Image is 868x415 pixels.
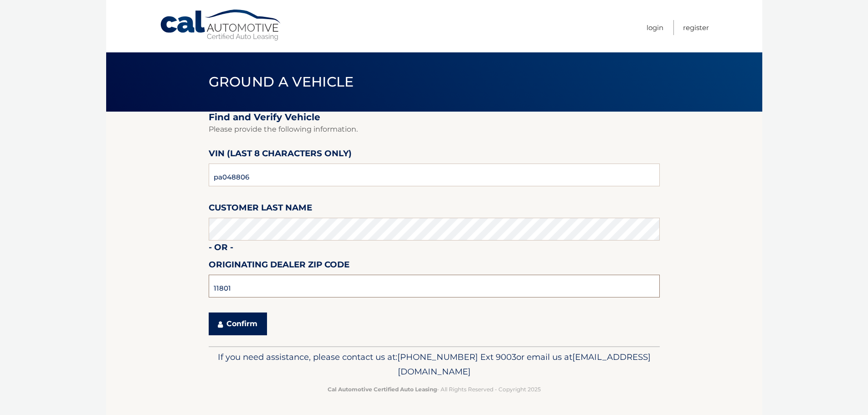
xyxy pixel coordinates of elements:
span: [PHONE_NUMBER] Ext 9003 [397,352,516,362]
p: - All Rights Reserved - Copyright 2025 [215,384,654,394]
label: Originating Dealer Zip Code [209,258,349,275]
button: Confirm [209,313,267,335]
span: Ground a Vehicle [209,73,354,90]
label: VIN (last 8 characters only) [209,147,352,164]
label: - or - [209,241,233,257]
p: If you need assistance, please contact us at: or email us at [215,350,654,379]
a: Register [683,20,709,35]
label: Customer Last Name [209,201,312,218]
a: Login [647,20,663,35]
a: Cal Automotive [159,9,282,41]
h2: Find and Verify Vehicle [209,112,660,123]
p: Please provide the following information. [209,123,660,136]
strong: Cal Automotive Certified Auto Leasing [328,386,437,393]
